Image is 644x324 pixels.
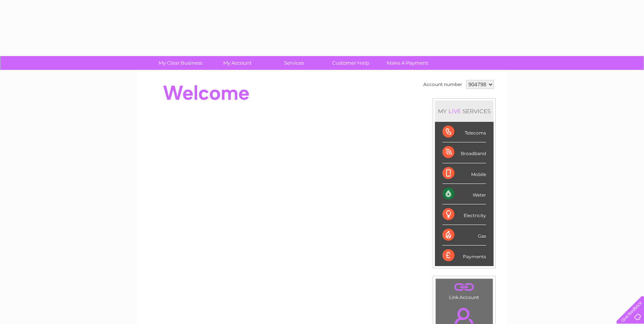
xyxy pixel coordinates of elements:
[442,184,486,204] div: Water
[263,56,325,70] a: Services
[435,101,494,122] div: MY SERVICES
[320,56,382,70] a: Customer Help
[435,278,493,302] td: Link Account
[442,122,486,142] div: Telecoms
[447,108,463,115] div: LIVE
[442,225,486,246] div: Gas
[150,56,211,70] a: My Clear Business
[377,56,438,70] a: Make A Payment
[421,78,464,91] td: Account number
[442,204,486,225] div: Electricity
[206,56,268,70] a: My Account
[442,163,486,184] div: Mobile
[438,281,491,294] a: .
[442,246,486,266] div: Payments
[442,142,486,163] div: Broadband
